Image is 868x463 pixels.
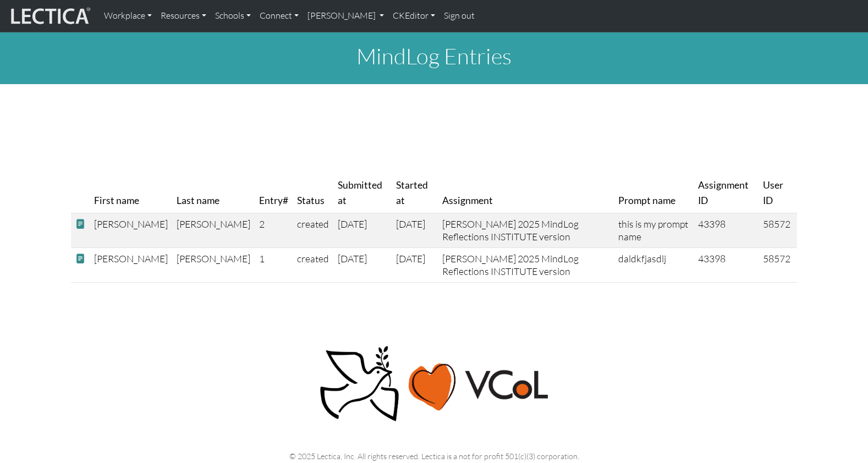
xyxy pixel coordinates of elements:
[333,247,392,282] td: [DATE]
[90,173,172,213] th: First name
[255,4,303,27] a: Connect
[694,173,759,213] th: Assignment ID
[90,247,172,282] td: [PERSON_NAME]
[172,213,255,248] td: [PERSON_NAME]
[78,450,790,462] p: © 2025 Lectica, Inc. All rights reserved. Lectica is a not for profit 501(c)(3) corporation.
[172,247,255,282] td: [PERSON_NAME]
[759,173,797,213] th: User ID
[90,213,172,248] td: [PERSON_NAME]
[614,173,693,213] th: Prompt name
[255,213,293,248] td: 2
[293,173,333,213] th: Status
[392,247,437,282] td: [DATE]
[614,213,693,248] td: this is my prompt name
[759,247,797,282] td: 58572
[172,173,255,213] th: Last name
[255,173,293,213] th: Entry#
[75,218,85,230] span: view
[440,4,479,27] a: Sign out
[293,247,333,282] td: created
[694,247,759,282] td: 43398
[75,253,85,264] span: view
[614,247,693,282] td: daldkfjasdlj
[438,173,614,213] th: Assignment
[8,5,91,26] img: lecticalive
[255,247,293,282] td: 1
[303,4,388,27] a: [PERSON_NAME]
[438,247,614,282] td: [PERSON_NAME] 2025 MindLog Reflections INSTITUTE version
[759,213,797,248] td: 58572
[100,4,156,27] a: Workplace
[211,4,255,27] a: Schools
[392,213,437,248] td: [DATE]
[333,213,392,248] td: [DATE]
[694,213,759,248] td: 43398
[333,173,392,213] th: Submitted at
[392,173,437,213] th: Started at
[156,4,211,27] a: Resources
[293,213,333,248] td: created
[316,344,552,424] img: Peace, love, VCoL
[388,4,440,27] a: CKEditor
[438,213,614,248] td: [PERSON_NAME] 2025 MindLog Reflections INSTITUTE version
